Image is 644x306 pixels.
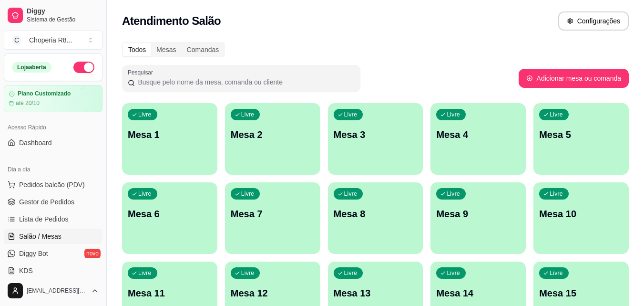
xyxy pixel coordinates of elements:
p: Livre [447,111,460,118]
h2: Atendimento Salão [122,13,221,29]
article: Plano Customizado [18,90,71,97]
div: Mesas [151,43,181,56]
button: LivreMesa 4 [430,103,526,175]
div: Dia a dia [4,162,102,177]
button: Configurações [558,11,629,31]
p: Mesa 2 [231,128,315,141]
p: Mesa 7 [231,207,315,221]
p: Livre [241,190,255,198]
a: Dashboard [4,135,102,150]
p: Livre [138,269,152,277]
p: Livre [241,269,255,277]
p: Livre [550,269,563,277]
p: Livre [138,190,152,198]
p: Livre [241,111,255,118]
button: LivreMesa 6 [122,182,217,254]
a: Diggy Botnovo [4,246,102,261]
p: Mesa 4 [436,128,520,141]
p: Livre [447,269,460,277]
a: Lista de Pedidos [4,211,102,227]
p: Mesa 1 [128,128,212,141]
p: Livre [344,269,358,277]
span: Dashboard [19,138,52,148]
button: LivreMesa 9 [430,182,526,254]
span: Lista de Pedidos [19,214,69,224]
span: Pedidos balcão (PDV) [19,180,85,190]
p: Livre [550,190,563,198]
button: Select a team [4,31,102,50]
article: até 20/10 [16,99,40,107]
p: Mesa 12 [231,286,315,300]
p: Mesa 9 [436,207,520,221]
button: LivreMesa 8 [328,182,423,254]
a: Plano Customizadoaté 20/10 [4,85,102,112]
label: Pesquisar [128,68,156,76]
button: LivreMesa 1 [122,103,217,175]
p: Mesa 5 [539,128,623,141]
div: Acesso Rápido [4,120,102,135]
p: Mesa 13 [334,286,418,300]
button: LivreMesa 10 [533,182,629,254]
p: Livre [447,190,460,198]
button: Alterar Status [73,62,94,73]
p: Mesa 3 [334,128,418,141]
p: Livre [550,111,563,118]
button: LivreMesa 2 [225,103,320,175]
a: DiggySistema de Gestão [4,4,102,27]
p: Livre [344,111,358,118]
button: LivreMesa 7 [225,182,320,254]
button: [EMAIL_ADDRESS][DOMAIN_NAME] [4,279,102,302]
p: Mesa 11 [128,286,212,300]
p: Mesa 6 [128,207,212,221]
p: Livre [138,111,152,118]
button: LivreMesa 3 [328,103,423,175]
button: Pedidos balcão (PDV) [4,177,102,192]
span: Sistema de Gestão [27,16,99,23]
input: Pesquisar [135,77,355,87]
button: LivreMesa 5 [533,103,629,175]
a: Gestor de Pedidos [4,194,102,210]
div: Loja aberta [12,62,51,73]
span: Salão / Mesas [19,232,61,241]
a: KDS [4,263,102,278]
div: Comandas [182,43,225,56]
span: Diggy [27,7,99,16]
span: [EMAIL_ADDRESS][DOMAIN_NAME] [27,287,87,295]
div: Choperia R8 ... [29,35,72,45]
button: Adicionar mesa ou comanda [519,69,629,88]
span: Gestor de Pedidos [19,197,74,207]
div: Todos [123,43,151,56]
span: Diggy Bot [19,249,48,258]
span: C [12,35,21,45]
p: Mesa 15 [539,286,623,300]
p: Mesa 10 [539,207,623,221]
p: Mesa 14 [436,286,520,300]
p: Mesa 8 [334,207,418,221]
span: KDS [19,266,33,275]
a: Salão / Mesas [4,229,102,244]
p: Livre [344,190,358,198]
